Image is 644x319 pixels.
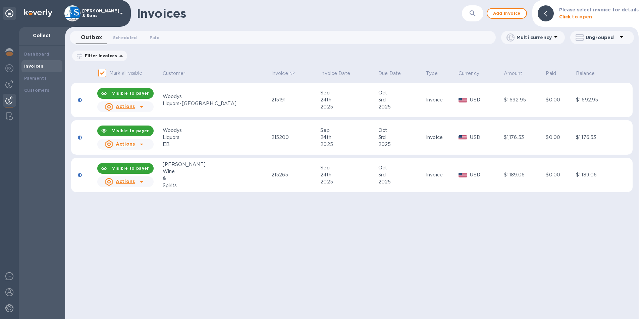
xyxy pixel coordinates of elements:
[150,34,160,41] span: Paid
[109,70,143,77] p: Mark all visible
[137,6,186,20] h1: Invoices
[459,70,479,77] p: Currency
[378,103,424,110] div: 2025
[320,89,376,96] div: Sep
[586,34,618,41] p: Ungrouped
[320,96,376,103] div: 24th
[320,178,376,185] div: 2025
[517,34,552,41] p: Multi currency
[378,127,424,134] div: Oct
[82,9,116,18] p: [PERSON_NAME] & Sons
[320,70,350,77] p: Invoice Date
[504,96,544,103] div: $1,692.95
[320,141,376,148] div: 2025
[459,70,488,77] span: Currency
[576,134,616,141] div: $1,176.53
[24,32,60,39] p: Collect
[163,182,269,189] div: Spirits
[470,171,501,178] p: USD
[24,9,52,17] img: Logo
[470,96,501,103] p: USD
[470,134,501,141] p: USD
[163,70,185,77] p: Customer
[163,175,269,182] div: &
[116,104,135,109] u: Actions
[378,70,410,77] span: Due Date
[24,64,43,69] b: Invoices
[459,173,468,177] img: USD
[459,135,468,140] img: USD
[163,70,194,77] span: Customer
[24,88,50,93] b: Customers
[81,33,102,42] span: Outbox
[546,70,556,77] p: Paid
[112,91,149,96] b: Visible to payer
[163,100,269,107] div: Liquors-[GEOGRAPHIC_DATA]
[504,171,544,178] div: $1,189.06
[378,164,424,171] div: Oct
[378,171,424,178] div: 3rd
[320,134,376,141] div: 24th
[112,166,149,171] b: Visible to payer
[320,127,376,134] div: Sep
[576,70,595,77] p: Balance
[378,96,424,103] div: 3rd
[271,134,318,141] div: 215200
[113,34,137,41] span: Scheduled
[378,134,424,141] div: 3rd
[163,141,269,148] div: EB
[320,103,376,110] div: 2025
[320,70,359,77] span: Invoice Date
[426,96,457,103] div: Invoice
[546,134,574,141] div: $0.00
[504,70,523,77] p: Amount
[504,70,531,77] span: Amount
[320,171,376,178] div: 24th
[271,70,295,77] p: Invoice №
[576,70,603,77] span: Balance
[271,171,318,178] div: 215265
[163,134,269,141] div: Liquors
[271,70,304,77] span: Invoice №
[459,98,468,102] img: USD
[546,171,574,178] div: $0.00
[426,70,438,77] p: Type
[378,89,424,96] div: Oct
[559,7,639,12] b: Please select invoice for details
[320,164,376,171] div: Sep
[378,70,401,77] p: Due Date
[24,76,47,81] b: Payments
[378,178,424,185] div: 2025
[116,179,135,184] u: Actions
[112,128,149,133] b: Visible to payer
[378,141,424,148] div: 2025
[546,70,565,77] span: Paid
[576,171,616,178] div: $1,189.06
[82,53,117,59] p: Filter Invoices
[426,70,447,77] span: Type
[426,171,457,178] div: Invoice
[546,96,574,103] div: $0.00
[487,8,527,19] button: Add invoice
[3,7,16,20] div: Unpin categories
[163,161,269,168] div: [PERSON_NAME]
[559,14,592,19] b: Click to open
[576,96,616,103] div: $1,692.95
[163,93,269,100] div: Woodys
[493,9,521,17] span: Add invoice
[5,64,13,72] img: Foreign exchange
[504,134,544,141] div: $1,176.53
[163,127,269,134] div: Woodys
[426,134,457,141] div: Invoice
[271,96,318,103] div: 215191
[24,52,50,57] b: Dashboard
[116,141,135,147] u: Actions
[163,168,269,175] div: Wine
